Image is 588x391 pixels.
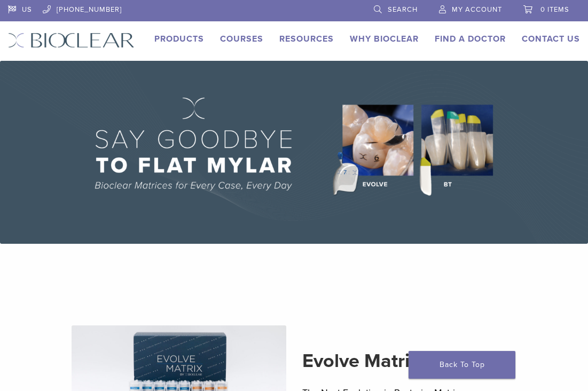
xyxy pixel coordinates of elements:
[435,34,506,44] a: Find A Doctor
[540,5,569,14] span: 0 items
[154,34,204,44] a: Products
[302,348,516,374] h2: Evolve Matrix
[452,5,502,14] span: My Account
[8,33,135,48] img: Bioclear
[522,34,580,44] a: Contact Us
[220,34,263,44] a: Courses
[350,34,419,44] a: Why Bioclear
[409,351,515,379] a: Back To Top
[279,34,334,44] a: Resources
[388,5,418,14] span: Search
